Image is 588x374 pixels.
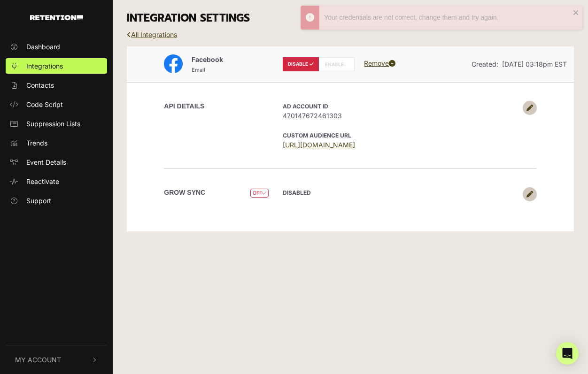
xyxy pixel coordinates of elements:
[26,119,80,129] span: Suppression Lists
[15,355,61,365] span: My Account
[6,116,107,131] a: Suppression Lists
[250,189,269,198] span: OFF
[164,188,205,198] label: Grow Sync
[26,42,60,52] span: Dashboard
[283,111,518,121] span: 470147672461303
[6,174,107,189] a: Reactivate
[192,67,205,73] small: Email
[192,55,223,63] span: Facebook
[472,60,498,68] span: Created:
[6,193,107,208] a: Support
[164,54,183,73] img: Facebook
[6,135,107,151] a: Trends
[26,176,59,186] span: Reactivate
[6,345,107,374] button: My Account
[283,132,351,139] strong: CUSTOM AUDIENCE URL
[502,60,567,68] span: [DATE] 03:18pm EST
[6,77,107,93] a: Contacts
[283,103,328,110] strong: AD Account ID
[283,189,311,196] strong: DISABLED
[26,138,47,148] span: Trends
[283,57,319,71] label: DISABLE
[30,15,83,20] img: Retention.com
[6,58,107,74] a: Integrations
[127,31,177,38] a: All Integrations
[26,99,63,109] span: Code Script
[283,141,355,149] a: [URL][DOMAIN_NAME]
[6,154,107,170] a: Event Details
[6,39,107,54] a: Dashboard
[364,59,395,67] a: Remove
[26,80,54,90] span: Contacts
[324,13,573,23] div: Your credentials are not correct, change them and try again.
[26,196,51,206] span: Support
[6,97,107,112] a: Code Script
[127,12,574,25] h3: INTEGRATION SETTINGS
[556,342,579,365] div: Open Intercom Messenger
[164,101,204,111] label: API DETAILS
[26,61,63,71] span: Integrations
[26,157,66,167] span: Event Details
[318,57,355,71] label: ENABLE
